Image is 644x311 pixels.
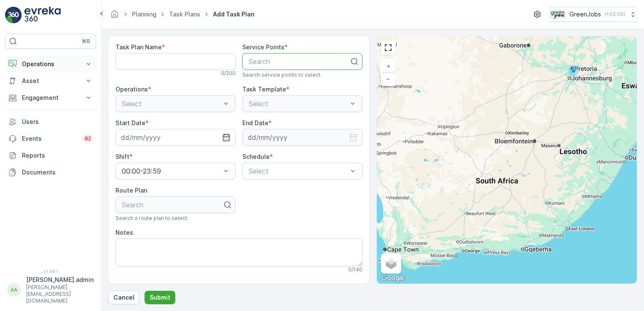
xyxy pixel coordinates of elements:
[5,164,96,181] a: Documents
[115,187,147,194] label: Route Plan
[348,266,362,273] p: 0 / 140
[242,153,270,160] label: Schedule
[26,276,94,284] p: [PERSON_NAME].admin
[221,70,236,77] p: 0 / 200
[115,86,148,93] label: Operations
[5,276,96,304] button: AA[PERSON_NAME].admin[PERSON_NAME][EMAIL_ADDRESS][DOMAIN_NAME]
[382,41,394,54] a: View Fullscreen
[113,293,134,302] p: Cancel
[22,118,93,126] p: Users
[115,129,236,146] input: dd/mm/yyyy
[115,119,145,126] label: Start Date
[242,86,286,93] label: Task Template
[169,11,200,18] a: Task Plans
[604,11,625,18] p: ( +02:00 )
[110,13,119,20] a: Homepage
[249,166,348,176] p: Select
[145,291,175,304] button: Submit
[242,72,322,78] span: Search service points to select.
[5,7,22,24] img: logo
[22,134,78,143] p: Events
[549,10,566,19] img: Green_Jobs_Logo.png
[7,283,21,297] div: AA
[549,7,637,22] button: GreenJobs(+02:00)
[115,229,133,236] label: Notes
[82,38,90,45] p: ⌘B
[569,10,601,19] p: GreenJobs
[5,269,96,274] span: v 1.48.1
[5,113,96,130] a: Users
[115,215,188,222] span: Search a route plan to select.
[249,56,349,67] p: Search
[132,11,156,18] a: Planning
[115,153,129,160] label: Shift
[379,273,407,284] img: Google
[386,75,390,82] span: −
[24,7,61,24] img: logo_light-DOdMpM7g.png
[22,77,79,85] p: Asset
[242,43,284,51] label: Service Points
[150,293,170,302] p: Submit
[5,147,96,164] a: Reports
[242,129,362,146] input: dd/mm/yyyy
[242,119,268,126] label: End Date
[382,60,394,72] a: Zoom In
[5,72,96,89] button: Asset
[5,130,96,147] a: Events82
[379,273,407,284] a: Open this area in Google Maps (opens a new window)
[211,10,256,19] span: Add Task Plan
[26,284,94,304] p: [PERSON_NAME][EMAIL_ADDRESS][DOMAIN_NAME]
[85,135,91,142] p: 82
[5,56,96,72] button: Operations
[22,168,93,177] p: Documents
[382,254,400,273] a: Layers
[108,291,140,304] button: Cancel
[22,60,79,68] p: Operations
[115,43,162,51] label: Task Plan Name
[22,151,93,160] p: Reports
[386,62,390,70] span: +
[382,72,394,85] a: Zoom Out
[22,94,79,102] p: Engagement
[5,89,96,106] button: Engagement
